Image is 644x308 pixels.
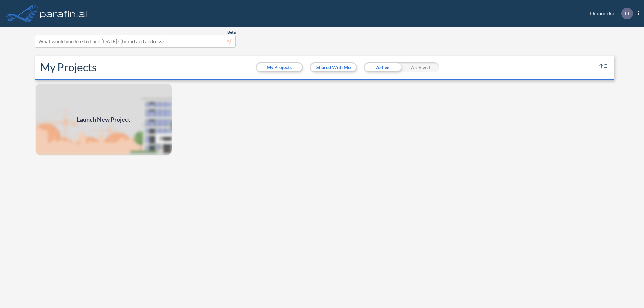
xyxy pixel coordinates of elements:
[401,62,439,72] div: Archived
[39,7,88,20] img: logo
[311,63,356,71] button: Shared With Me
[227,29,236,35] span: Beta
[77,115,130,124] span: Launch New Project
[364,62,401,72] div: Active
[625,10,629,16] p: D
[598,62,609,73] button: sort
[257,63,302,71] button: My Projects
[40,61,97,74] h2: My Projects
[35,83,172,156] a: Launch New Project
[580,8,639,19] div: Dinamicka
[35,83,172,156] img: add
